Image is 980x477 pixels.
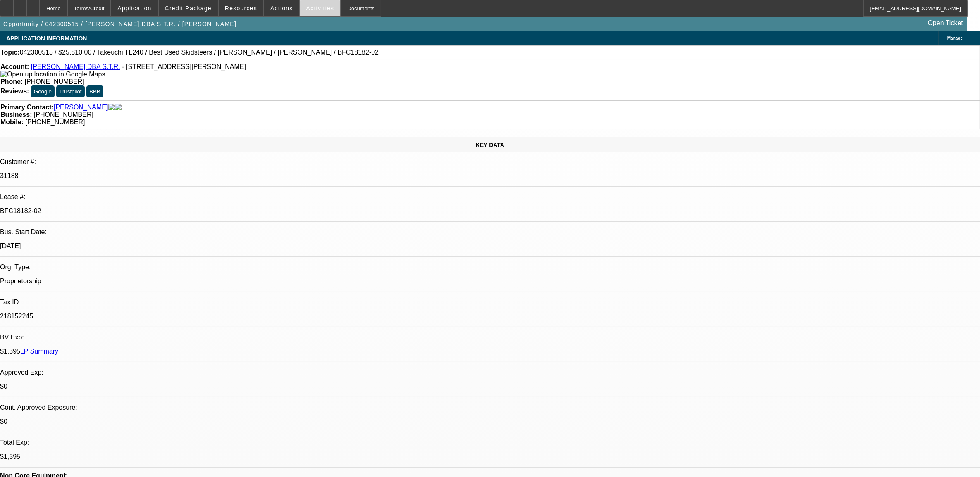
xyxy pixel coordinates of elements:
[306,5,334,12] span: Activities
[117,5,151,12] span: Application
[0,49,20,56] strong: Topic:
[0,78,23,85] strong: Phone:
[270,5,293,12] span: Actions
[86,85,103,97] button: BBB
[25,78,84,85] span: [PHONE_NUMBER]
[0,71,105,78] img: Open up location in Google Maps
[0,104,54,111] strong: Primary Contact:
[122,63,246,70] span: - [STREET_ADDRESS][PERSON_NAME]
[0,88,29,95] strong: Reviews:
[25,119,85,126] span: [PHONE_NUMBER]
[300,0,341,16] button: Activities
[20,49,379,56] span: 042300515 / $25,810.00 / Takeuchi TL240 / Best Used Skidsteers / [PERSON_NAME] / [PERSON_NAME] / ...
[264,0,299,16] button: Actions
[111,0,157,16] button: Application
[56,85,84,97] button: Trustpilot
[115,104,122,111] img: linkedin-icon.png
[0,71,105,78] a: View Google Maps
[159,0,218,16] button: Credit Package
[0,63,29,70] strong: Account:
[947,36,963,40] span: Manage
[31,85,55,97] button: Google
[925,16,966,30] a: Open Ticket
[165,5,212,12] span: Credit Package
[108,104,115,111] img: facebook-icon.png
[54,104,108,111] a: [PERSON_NAME]
[0,111,32,118] strong: Business:
[0,119,24,126] strong: Mobile:
[3,21,236,27] span: Opportunity / 042300515 / [PERSON_NAME] DBA S.T.R. / [PERSON_NAME]
[219,0,263,16] button: Resources
[476,142,504,148] span: KEY DATA
[31,63,120,70] a: [PERSON_NAME] DBA S.T.R.
[225,5,257,12] span: Resources
[6,35,87,42] span: APPLICATION INFORMATION
[34,111,93,118] span: [PHONE_NUMBER]
[20,348,58,355] a: LP Summary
